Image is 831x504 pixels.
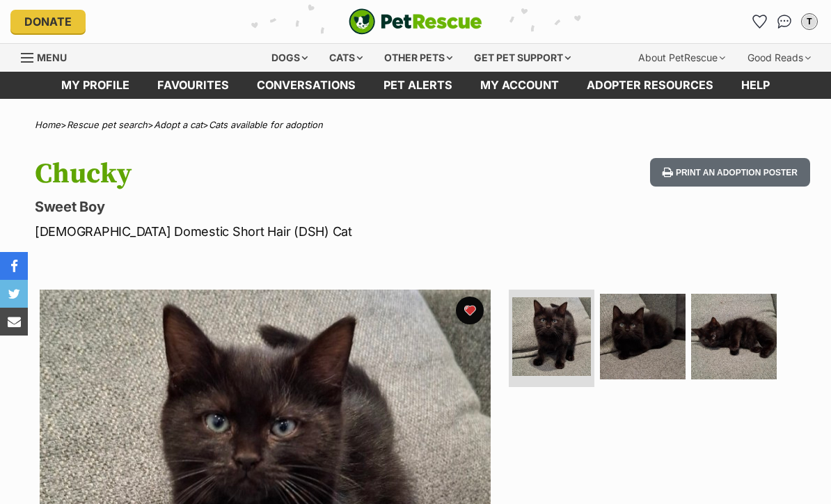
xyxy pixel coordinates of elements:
[67,119,148,130] a: Rescue pet search
[10,10,86,33] a: Donate
[370,72,466,99] a: Pet alerts
[35,119,61,130] a: Home
[466,72,573,99] a: My account
[691,294,777,379] img: Photo of Chucky
[512,297,591,376] img: Photo of Chucky
[798,10,821,33] button: My account
[374,44,462,72] div: Other pets
[154,119,203,130] a: Adopt a cat
[748,10,770,33] a: Favourites
[802,15,816,29] div: T
[650,158,810,187] button: Print an adoption poster
[628,44,735,72] div: About PetRescue
[37,52,67,63] span: Menu
[748,10,821,33] ul: Account quick links
[349,8,482,35] a: PetRescue
[600,294,686,379] img: Photo of Chucky
[262,44,317,72] div: Dogs
[47,72,143,99] a: My profile
[209,119,323,130] a: Cats available for adoption
[777,15,792,29] img: chat-41dd97257d64d25036548639549fe6c8038ab92f7586957e7f3b1b290dea8141.svg
[727,72,784,99] a: Help
[349,8,482,35] img: logo-cat-932fe2b9b8326f06289b0f2fb663e598f794de774fb13d1741a6617ecf9a85b4.svg
[738,44,821,72] div: Good Reads
[573,72,727,99] a: Adopter resources
[21,44,77,69] a: Menu
[143,72,243,99] a: Favourites
[319,44,372,72] div: Cats
[35,222,508,241] p: [DEMOGRAPHIC_DATA] Domestic Short Hair (DSH) Cat
[35,197,508,216] p: Sweet Boy
[773,10,796,33] a: Conversations
[243,72,370,99] a: conversations
[456,297,484,324] button: favourite
[464,44,580,72] div: Get pet support
[35,158,508,190] h1: Chucky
